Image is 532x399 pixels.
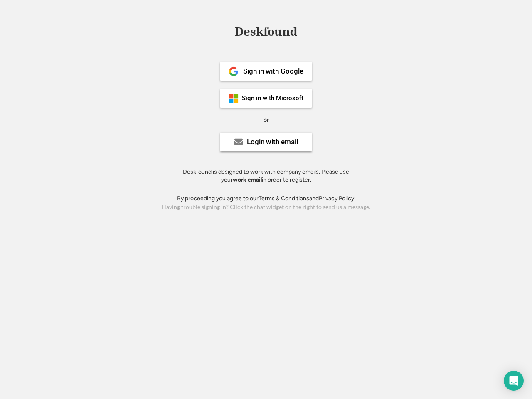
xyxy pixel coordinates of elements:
strong: work email [233,176,262,183]
a: Terms & Conditions [259,195,309,202]
div: By proceeding you agree to our and [177,195,355,203]
div: or [264,116,269,124]
div: Login with email [247,138,298,145]
img: 1024px-Google__G__Logo.svg.png [229,66,239,76]
div: Deskfound [231,25,301,38]
a: Privacy Policy. [319,195,355,202]
img: ms-symbollockup_mssymbol_19.png [229,94,239,103]
div: Sign in with Google [243,68,303,75]
div: Sign in with Microsoft [242,95,303,101]
div: Deskfound is designed to work with company emails. Please use your in order to register. [172,168,360,184]
div: Open Intercom Messenger [504,371,524,391]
